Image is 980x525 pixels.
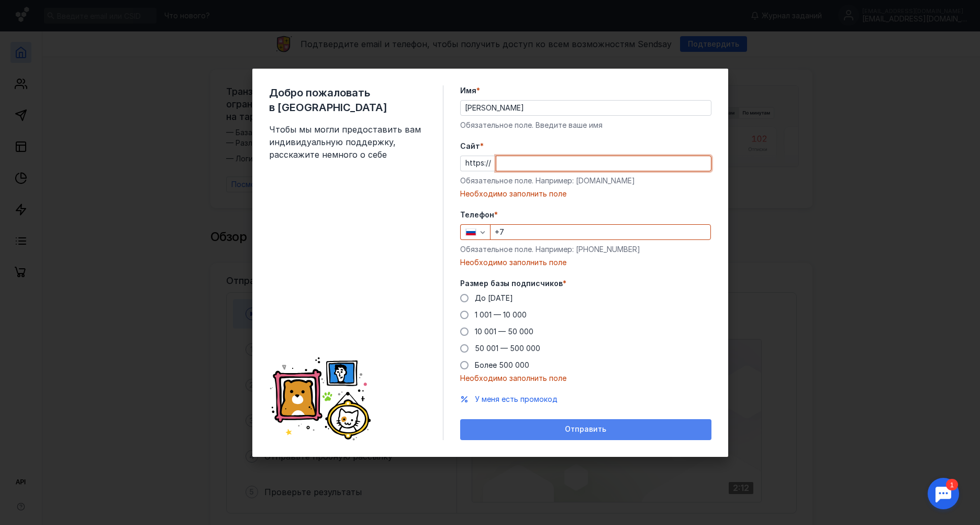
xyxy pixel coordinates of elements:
div: Обязательное поле. Введите ваше имя [460,120,711,130]
span: 1 001 — 10 000 [475,310,527,319]
span: Более 500 000 [475,360,529,369]
button: У меня есть промокод [475,394,558,404]
span: Телефон [460,210,494,220]
div: Обязательное поле. Например: [PHONE_NUMBER] [460,244,711,255]
div: Необходимо заполнить поле [460,257,711,268]
span: Cайт [460,141,480,151]
span: 10 001 — 50 000 [475,327,533,336]
button: Отправить [460,419,711,440]
div: Необходимо заполнить поле [460,189,711,199]
span: 50 001 — 500 000 [475,344,540,353]
span: Имя [460,85,476,96]
div: Обязательное поле. Например: [DOMAIN_NAME] [460,176,711,186]
span: Размер базы подписчиков [460,278,563,289]
span: Добро пожаловать в [GEOGRAPHIC_DATA] [269,85,426,115]
span: Чтобы мы могли предоставить вам индивидуальную поддержку, расскажите немного о себе [269,123,426,161]
span: Отправить [565,425,606,434]
span: До [DATE] [475,293,513,302]
span: У меня есть промокод [475,395,558,403]
div: Необходимо заполнить поле [460,373,711,384]
div: 1 [24,6,36,18]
